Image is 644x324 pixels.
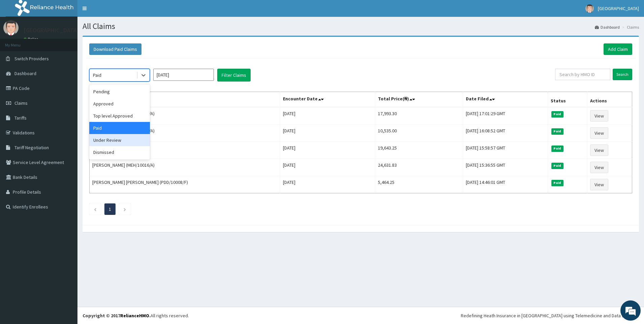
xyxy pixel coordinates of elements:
span: Tariff Negotiation [14,144,49,151]
td: [DATE] [280,176,375,193]
span: Claims [14,100,28,106]
input: Select Month and Year [153,69,214,81]
div: Top level Approved [89,110,150,122]
a: Page 1 is your current page [109,206,111,212]
th: Encounter Date [280,92,375,107]
div: Redefining Heath Insurance in [GEOGRAPHIC_DATA] using Telemedicine and Data Science! [461,312,639,319]
span: Paid [551,180,563,186]
th: Date Filed [463,92,548,107]
td: [DATE] 15:58:57 GMT [463,142,548,159]
img: User Image [3,20,19,35]
span: Dashboard [14,70,36,76]
td: 10,535.00 [375,125,463,142]
td: 24,631.83 [375,159,463,176]
span: Paid [551,163,563,169]
span: We're online! [39,85,93,153]
a: Add Claim [604,43,632,55]
th: Status [548,92,587,107]
div: Dismissed [89,146,150,158]
a: Dashboard [595,24,620,30]
div: Approved [89,98,150,110]
span: Paid [551,145,563,152]
a: View [590,162,608,173]
td: [DATE] [280,125,375,142]
div: Minimize live chat window [110,3,127,20]
td: 5,464.25 [375,176,463,193]
h1: All Claims [83,22,639,31]
td: 19,643.25 [375,142,463,159]
a: View [590,144,608,156]
th: Actions [587,92,632,107]
button: Download Paid Claims [89,43,141,55]
td: [DATE] 15:36:55 GMT [463,159,548,176]
td: [DATE] 16:08:52 GMT [463,125,548,142]
td: [PERSON_NAME] [PERSON_NAME] (PDD/10008/F) [90,176,280,193]
a: View [590,179,608,190]
td: [PERSON_NAME] (MEH/10016/A) [90,125,280,142]
li: Claims [620,24,639,30]
span: [GEOGRAPHIC_DATA] [598,5,639,11]
img: User Image [585,4,594,13]
td: [PERSON_NAME] (ACG/10062/A) [90,107,280,125]
span: Tariffs [14,115,27,121]
span: Paid [551,111,563,117]
th: Total Price(₦) [375,92,463,107]
input: Search [613,69,632,80]
a: View [590,127,608,139]
textarea: Type your message and hit 'Enter' [3,184,128,207]
span: Paid [551,128,563,134]
footer: All rights reserved. [77,307,644,324]
div: Pending [89,86,150,98]
td: [DATE] [280,142,375,159]
td: [DATE] 14:46:01 GMT [463,176,548,193]
th: Name [90,92,280,107]
td: Mushin Sani (MUL/10086/A) [90,142,280,159]
a: Next page [123,206,126,212]
a: RelianceHMO [120,313,149,319]
td: [DATE] [280,107,375,125]
p: [GEOGRAPHIC_DATA] [24,27,79,33]
a: Previous page [94,206,97,212]
td: [DATE] [280,159,375,176]
div: Paid [89,122,150,134]
div: Paid [93,72,101,78]
img: d_794563401_company_1708531726252_794563401 [12,34,27,51]
div: Chat with us now [35,38,113,46]
input: Search by HMO ID [555,69,610,80]
td: [PERSON_NAME] (MEH/10016/A) [90,159,280,176]
button: Filter Claims [217,69,251,82]
a: Online [24,37,40,41]
a: View [590,110,608,122]
strong: Copyright © 2017 . [83,313,151,319]
div: Under Review [89,134,150,146]
td: [DATE] 17:01:29 GMT [463,107,548,125]
span: Switch Providers [14,56,49,62]
td: 17,993.30 [375,107,463,125]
